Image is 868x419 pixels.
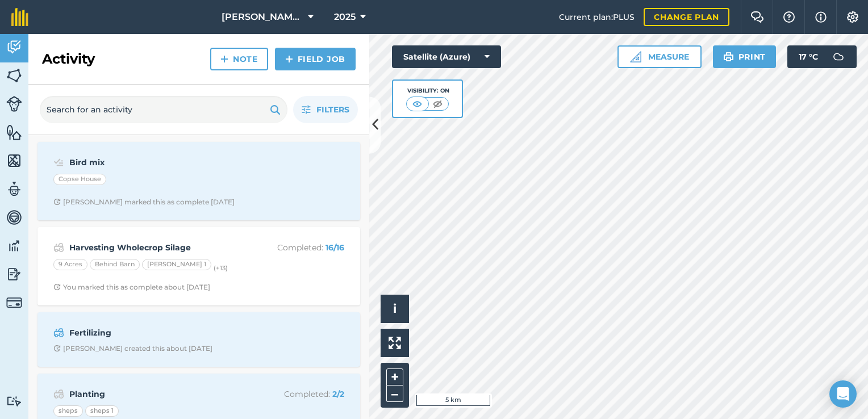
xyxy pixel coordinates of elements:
div: Visibility: On [406,86,449,95]
img: A question mark icon [782,11,796,23]
div: [PERSON_NAME] marked this as complete [DATE] [53,198,235,207]
button: + [386,368,403,386]
a: Note [210,48,268,70]
img: svg+xml;base64,PD94bWwgdmVyc2lvbj0iMS4wIiBlbmNvZGluZz0idXRmLTgiPz4KPCEtLSBHZW5lcmF0b3I6IEFkb2JlIE... [6,209,22,226]
img: A cog icon [846,11,859,23]
div: Copse House [53,174,106,185]
a: Harvesting Wholecrop SilageCompleted: 16/169 AcresBehind Barn[PERSON_NAME] 1(+13)Clock with arrow... [44,234,353,299]
img: fieldmargin Logo [11,8,28,26]
span: Filters [316,103,349,116]
img: Two speech bubbles overlapping with the left bubble in the forefront [750,11,764,23]
strong: Fertilizing [69,326,249,339]
span: Current plan : PLUS [559,11,635,23]
img: svg+xml;base64,PHN2ZyB4bWxucz0iaHR0cDovL3d3dy53My5vcmcvMjAwMC9zdmciIHdpZHRoPSI1NiIgaGVpZ2h0PSI2MC... [6,67,22,84]
span: [PERSON_NAME] LTD [222,10,303,24]
img: svg+xml;base64,PHN2ZyB4bWxucz0iaHR0cDovL3d3dy53My5vcmcvMjAwMC9zdmciIHdpZHRoPSIxNCIgaGVpZ2h0PSIyNC... [220,52,228,66]
img: svg+xml;base64,PD94bWwgdmVyc2lvbj0iMS4wIiBlbmNvZGluZz0idXRmLTgiPz4KPCEtLSBHZW5lcmF0b3I6IEFkb2JlIE... [6,237,22,254]
img: svg+xml;base64,PD94bWwgdmVyc2lvbj0iMS4wIiBlbmNvZGluZz0idXRmLTgiPz4KPCEtLSBHZW5lcmF0b3I6IEFkb2JlIE... [827,45,850,68]
img: svg+xml;base64,PD94bWwgdmVyc2lvbj0iMS4wIiBlbmNvZGluZz0idXRmLTgiPz4KPCEtLSBHZW5lcmF0b3I6IEFkb2JlIE... [6,39,22,56]
img: Four arrows, one pointing top left, one top right, one bottom right and the last bottom left [389,337,401,349]
button: 17 °C [787,45,857,68]
img: svg+xml;base64,PD94bWwgdmVyc2lvbj0iMS4wIiBlbmNvZGluZz0idXRmLTgiPz4KPCEtLSBHZW5lcmF0b3I6IEFkb2JlIE... [53,156,64,169]
a: FertilizingClock with arrow pointing clockwise[PERSON_NAME] created this about [DATE] [44,319,353,360]
img: svg+xml;base64,PD94bWwgdmVyc2lvbj0iMS4wIiBlbmNvZGluZz0idXRmLTgiPz4KPCEtLSBHZW5lcmF0b3I6IEFkb2JlIE... [6,396,22,407]
img: svg+xml;base64,PD94bWwgdmVyc2lvbj0iMS4wIiBlbmNvZGluZz0idXRmLTgiPz4KPCEtLSBHZW5lcmF0b3I6IEFkb2JlIE... [53,387,64,401]
img: svg+xml;base64,PHN2ZyB4bWxucz0iaHR0cDovL3d3dy53My5vcmcvMjAwMC9zdmciIHdpZHRoPSIxNCIgaGVpZ2h0PSIyNC... [285,52,293,66]
img: svg+xml;base64,PHN2ZyB4bWxucz0iaHR0cDovL3d3dy53My5vcmcvMjAwMC9zdmciIHdpZHRoPSI1MCIgaGVpZ2h0PSI0MC... [410,98,424,110]
img: svg+xml;base64,PHN2ZyB4bWxucz0iaHR0cDovL3d3dy53My5vcmcvMjAwMC9zdmciIHdpZHRoPSI1NiIgaGVpZ2h0PSI2MC... [6,152,22,169]
img: Clock with arrow pointing clockwise [53,198,61,206]
button: Satellite (Azure) [392,45,501,68]
img: Clock with arrow pointing clockwise [53,345,61,352]
strong: Harvesting Wholecrop Silage [69,241,249,254]
button: i [381,295,409,323]
img: svg+xml;base64,PHN2ZyB4bWxucz0iaHR0cDovL3d3dy53My5vcmcvMjAwMC9zdmciIHdpZHRoPSI1NiIgaGVpZ2h0PSI2MC... [6,124,22,141]
img: svg+xml;base64,PD94bWwgdmVyc2lvbj0iMS4wIiBlbmNvZGluZz0idXRmLTgiPz4KPCEtLSBHZW5lcmF0b3I6IEFkb2JlIE... [53,241,64,254]
small: (+ 13 ) [214,264,228,272]
div: sheps [53,405,83,417]
img: svg+xml;base64,PD94bWwgdmVyc2lvbj0iMS4wIiBlbmNvZGluZz0idXRmLTgiPz4KPCEtLSBHZW5lcmF0b3I6IEFkb2JlIE... [6,266,22,283]
img: svg+xml;base64,PHN2ZyB4bWxucz0iaHR0cDovL3d3dy53My5vcmcvMjAwMC9zdmciIHdpZHRoPSI1MCIgaGVpZ2h0PSI0MC... [431,98,445,110]
div: 9 Acres [53,259,87,270]
strong: Bird mix [69,156,249,169]
img: svg+xml;base64,PHN2ZyB4bWxucz0iaHR0cDovL3d3dy53My5vcmcvMjAwMC9zdmciIHdpZHRoPSIxOSIgaGVpZ2h0PSIyNC... [270,103,281,116]
button: Filters [293,96,358,123]
p: Completed : [254,241,344,254]
img: Clock with arrow pointing clockwise [53,283,61,291]
h2: Activity [42,50,95,68]
img: svg+xml;base64,PD94bWwgdmVyc2lvbj0iMS4wIiBlbmNvZGluZz0idXRmLTgiPz4KPCEtLSBHZW5lcmF0b3I6IEFkb2JlIE... [6,96,22,112]
div: [PERSON_NAME] created this about [DATE] [53,344,212,353]
span: i [393,301,397,316]
strong: Planting [69,388,249,400]
a: Field Job [275,48,356,70]
button: Measure [617,45,702,68]
img: svg+xml;base64,PHN2ZyB4bWxucz0iaHR0cDovL3d3dy53My5vcmcvMjAwMC9zdmciIHdpZHRoPSIxOSIgaGVpZ2h0PSIyNC... [723,50,734,64]
p: Completed : [254,388,344,400]
img: Ruler icon [630,51,641,62]
button: – [386,386,403,402]
div: sheps 1 [85,405,119,417]
a: Change plan [644,8,729,26]
strong: 2 / 2 [332,389,344,399]
div: You marked this as complete about [DATE] [53,283,210,292]
span: 2025 [334,10,356,24]
img: svg+xml;base64,PD94bWwgdmVyc2lvbj0iMS4wIiBlbmNvZGluZz0idXRmLTgiPz4KPCEtLSBHZW5lcmF0b3I6IEFkb2JlIE... [53,326,64,340]
strong: 16 / 16 [325,242,344,253]
a: Bird mixCopse HouseClock with arrow pointing clockwise[PERSON_NAME] marked this as complete [DATE] [44,149,353,213]
div: Behind Barn [90,259,140,270]
img: svg+xml;base64,PHN2ZyB4bWxucz0iaHR0cDovL3d3dy53My5vcmcvMjAwMC9zdmciIHdpZHRoPSIxNyIgaGVpZ2h0PSIxNy... [815,10,827,24]
span: 17 ° C [799,45,818,68]
button: Print [713,45,777,68]
div: Open Intercom Messenger [829,380,857,408]
input: Search for an activity [40,96,287,123]
img: svg+xml;base64,PD94bWwgdmVyc2lvbj0iMS4wIiBlbmNvZGluZz0idXRmLTgiPz4KPCEtLSBHZW5lcmF0b3I6IEFkb2JlIE... [6,181,22,198]
img: svg+xml;base64,PD94bWwgdmVyc2lvbj0iMS4wIiBlbmNvZGluZz0idXRmLTgiPz4KPCEtLSBHZW5lcmF0b3I6IEFkb2JlIE... [6,295,22,311]
div: [PERSON_NAME] 1 [142,259,211,270]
